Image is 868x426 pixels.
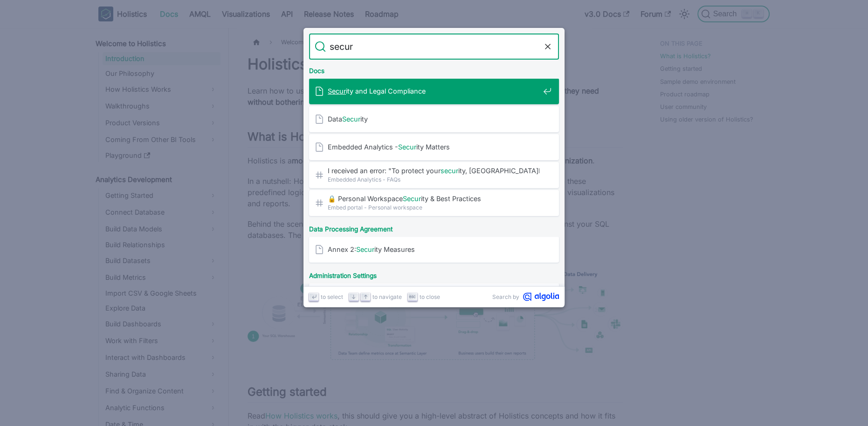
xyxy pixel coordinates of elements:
[328,115,539,123] span: Data ity
[328,87,346,95] mark: Secur
[328,166,539,175] span: I received an error: "To protect your ity, [GEOGRAPHIC_DATA]holistics …
[309,283,559,309] a: Security Settings​Account Setting
[310,293,317,300] svg: Enter key
[542,41,553,52] button: Clear the query
[326,34,542,60] input: Search docs
[342,115,360,123] mark: Secur
[309,162,559,188] a: I received an error: "To protect yoursecurity, [GEOGRAPHIC_DATA]holistics …Embedded Analytics - FAQs
[309,78,559,104] a: Security and Legal Compliance
[328,175,539,184] span: Embedded Analytics - FAQs
[307,264,561,283] div: Administration Settings
[350,293,357,300] svg: Arrow down
[328,203,539,212] span: Embed portal - Personal workspace
[328,245,539,254] span: Annex 2: ity Measures
[309,106,559,132] a: DataSecurity
[362,293,369,300] svg: Arrow up
[420,292,440,301] span: to close
[492,292,559,301] a: Search byAlgolia
[356,245,374,253] mark: Secur
[309,190,559,216] a: 🔒 Personal WorkspaceSecurity & Best Practices​Embed portal - Personal workspace
[307,218,561,237] div: Data Processing Agreement
[492,292,519,301] span: Search by
[309,134,559,160] a: Embedded Analytics -Security Matters
[328,194,539,203] span: 🔒 Personal Workspace ity & Best Practices​
[398,143,416,151] mark: Secur
[409,293,416,300] svg: Escape key
[309,237,559,263] a: Annex 2:Security Measures
[328,87,539,95] span: ity and Legal Compliance
[328,142,539,151] span: Embedded Analytics - ity Matters
[523,292,559,301] svg: Algolia
[307,60,561,78] div: Docs
[441,167,458,175] mark: secur
[403,195,421,203] mark: Secur
[372,292,402,301] span: to navigate
[321,292,343,301] span: to select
